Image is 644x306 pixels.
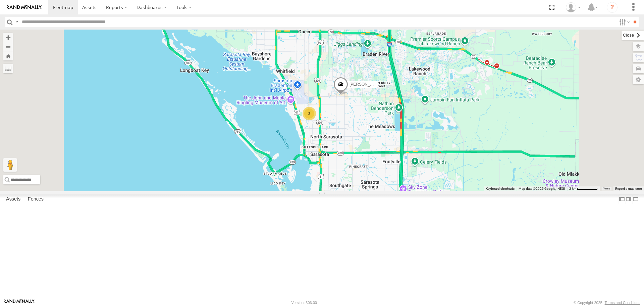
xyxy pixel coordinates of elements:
[616,17,631,27] label: Search Filter Options
[303,107,316,120] div: 2
[603,187,610,190] a: Terms (opens in new tab)
[3,42,13,51] button: Zoom out
[350,82,383,87] span: [PERSON_NAME]
[633,75,644,84] label: Map Settings
[24,195,47,204] label: Fences
[486,186,515,191] button: Keyboard shortcuts
[291,301,317,305] div: Version: 306.00
[625,194,632,204] label: Dock Summary Table to the Right
[619,194,625,204] label: Dock Summary Table to the Left
[3,195,24,204] label: Assets
[7,5,42,10] img: rand-logo.svg
[567,186,600,191] button: Map Scale: 2 km per 59 pixels
[607,2,618,13] i: ?
[519,187,565,190] span: Map data ©2025 Google, INEGI
[605,301,640,305] a: Terms and Conditions
[3,64,13,73] label: Measure
[3,51,13,60] button: Zoom Home
[569,187,577,190] span: 2 km
[563,2,583,12] div: Jerry Dewberry
[3,158,17,172] button: Drag Pegman onto the map to open Street View
[574,301,640,305] div: © Copyright 2025 -
[632,194,639,204] label: Hide Summary Table
[4,299,35,306] a: Visit our Website
[3,33,13,42] button: Zoom in
[14,17,19,27] label: Search Query
[615,187,642,190] a: Report a map error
